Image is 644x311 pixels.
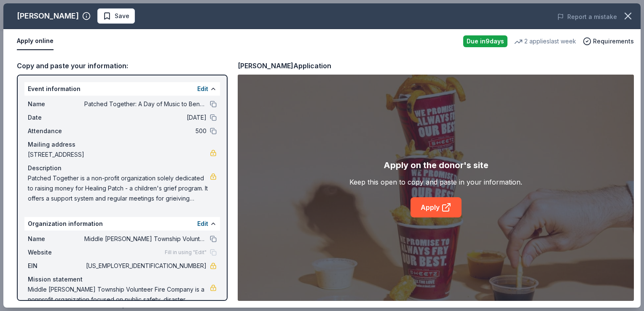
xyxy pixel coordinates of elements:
button: Edit [197,219,208,229]
div: Copy and paste your information: [17,60,228,71]
span: Save [115,11,129,21]
button: Edit [197,84,208,94]
button: Save [97,8,135,24]
span: Requirements [593,36,634,46]
div: Description [28,163,217,173]
span: Attendance [28,126,84,136]
span: Name [28,99,84,109]
span: 500 [84,126,207,136]
button: Requirements [583,36,634,46]
div: Event information [24,82,220,96]
div: Organization information [24,217,220,231]
span: [US_EMPLOYER_IDENTIFICATION_NUMBER] [84,261,207,271]
span: Patched Together is a non-profit organization solely dedicated to raising money for Healing Patch... [28,173,210,204]
span: Middle [PERSON_NAME] Township Volunteer Fire Company [84,234,207,244]
span: Website [28,247,84,257]
span: [DATE] [84,113,207,123]
div: Keep this open to copy and paste in your information. [349,177,522,187]
span: Fill in using "Edit" [165,249,207,256]
div: Mailing address [28,139,217,150]
div: Due in 9 days [463,35,507,47]
span: Patched Together: A Day of Music to Benefit the Healing Patch [84,99,207,109]
div: Apply on the donor's site [384,158,488,172]
span: [STREET_ADDRESS] [28,150,210,160]
div: [PERSON_NAME] [17,9,79,23]
div: Mission statement [28,274,217,284]
span: EIN [28,261,84,271]
span: Date [28,113,84,123]
span: Name [28,234,84,244]
button: Apply online [17,32,54,50]
div: 2 applies last week [514,36,576,46]
a: Apply [411,197,462,217]
div: [PERSON_NAME] Application [238,60,331,71]
button: Report a mistake [557,12,617,22]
